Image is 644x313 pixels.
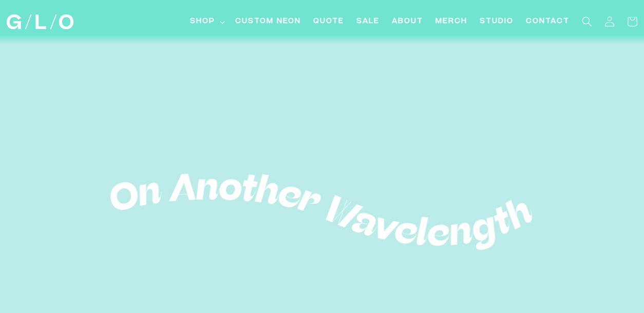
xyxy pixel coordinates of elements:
[480,16,514,27] span: Studio
[7,14,73,29] img: GLO Studio
[184,10,229,33] summary: Shop
[520,10,576,33] a: Contact
[313,16,344,27] span: Quote
[435,16,467,27] span: Merch
[429,10,473,33] a: Merch
[576,10,598,33] summary: Search
[356,16,380,27] span: SALE
[526,16,570,27] span: Contact
[473,10,520,33] a: Studio
[392,16,423,27] span: About
[459,169,644,313] iframe: Chat Widget
[307,10,350,33] a: Quote
[350,10,386,33] a: SALE
[235,16,301,27] span: Custom Neon
[3,11,77,33] a: GLO Studio
[229,10,307,33] a: Custom Neon
[190,16,215,27] span: Shop
[386,10,429,33] a: About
